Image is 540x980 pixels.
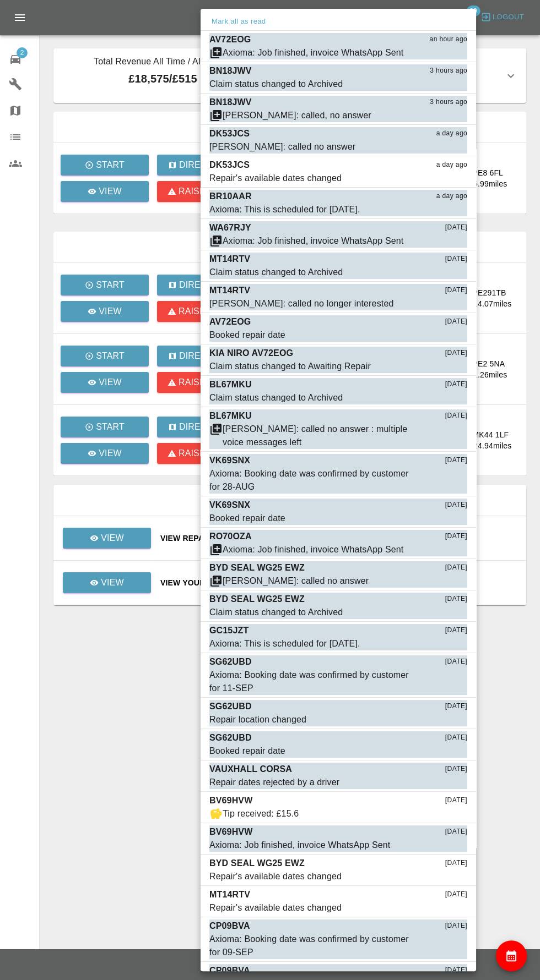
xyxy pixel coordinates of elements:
span: [DATE] [445,379,467,390]
span: [DATE] [445,348,467,359]
p: BN18JWV [209,64,252,78]
span: [DATE] [445,889,467,900]
p: MT14RTV [209,284,250,297]
p: VAUXHALL CORSA [209,763,292,776]
p: MT14RTV [209,253,250,266]
p: SG62UBD [209,700,252,713]
p: BYD SEAL WG25 EWZ [209,561,305,574]
button: Mark all as read [209,15,268,28]
span: [DATE] [445,858,467,869]
div: Repair's available dates changed [209,870,342,883]
div: Claim status changed to Archived [209,391,343,404]
span: [DATE] [445,285,467,296]
div: Axioma: Job finished, invoice WhatsApp Sent [223,234,403,248]
div: Axioma: Booking date was confirmed by customer for 09-SEP [209,933,412,959]
div: [PERSON_NAME]: called no longer interested [209,297,393,310]
p: DK53JCS [209,158,250,172]
p: AV72EOG [209,33,251,46]
p: BYD SEAL WG25 EWZ [209,593,305,606]
div: Repair's available dates changed [209,901,342,915]
div: Claim status changed to Archived [209,606,343,619]
p: SG62UBD [209,655,252,669]
p: BN18JWV [209,96,252,109]
div: Tip received: £15.6 [223,807,299,820]
p: GC15JZT [209,624,249,637]
div: Repair location changed [209,713,306,726]
div: [PERSON_NAME]: called no answer [209,140,355,154]
span: a day ago [436,160,467,171]
p: MT14RTV [209,888,250,901]
span: 3 hours ago [430,97,467,108]
span: [DATE] [445,701,467,712]
div: Repair's available dates changed [209,172,342,185]
div: Axioma: This is scheduled for [DATE]. [209,637,360,650]
p: CP09BVA [209,919,250,933]
p: KIA NIRO AV72EOG [209,347,293,360]
div: Claim status changed to Awaiting Repair [209,360,371,373]
p: SG62UBD [209,731,252,744]
p: BR10AAR [209,190,252,203]
div: Axioma: Job finished, invoice WhatsApp Sent [209,839,390,852]
p: VK69SNX [209,454,250,467]
div: Repair dates rejected by a driver [209,776,339,789]
span: a day ago [436,191,467,202]
span: [DATE] [445,764,467,775]
div: Axioma: Job finished, invoice WhatsApp Sent [223,543,403,556]
p: DK53JCS [209,127,250,140]
div: Booked repair date [209,744,285,758]
p: WA67RJY [209,221,251,234]
span: [DATE] [445,965,467,976]
div: Booked repair date [209,512,285,525]
p: RO70OZA [209,530,252,543]
span: [DATE] [445,500,467,511]
div: Axioma: This is scheduled for [DATE]. [209,203,360,216]
div: [PERSON_NAME]: called no answer [223,574,369,588]
span: [DATE] [445,795,467,806]
span: [DATE] [445,656,467,667]
span: [DATE] [445,562,467,573]
div: [PERSON_NAME]: called, no answer [223,109,371,122]
span: [DATE] [445,316,467,327]
div: Axioma: Booking date was confirmed by customer for 11-SEP [209,669,412,695]
div: Claim status changed to Archived [209,266,343,279]
p: VK69SNX [209,499,250,512]
span: [DATE] [445,732,467,743]
span: a day ago [436,128,467,139]
span: [DATE] [445,531,467,542]
span: an hour ago [430,34,467,45]
p: AV72EOG [209,315,251,329]
p: BL67MKU [209,378,252,391]
div: Axioma: Booking date was confirmed by customer for 28-AUG [209,467,412,494]
p: BV69HVW [209,825,252,839]
p: BYD SEAL WG25 EWZ [209,857,305,870]
span: [DATE] [445,826,467,837]
div: Axioma: Job finished, invoice WhatsApp Sent [223,46,403,59]
div: Booked repair date [209,329,285,342]
span: [DATE] [445,254,467,265]
span: [DATE] [445,594,467,605]
p: BV69HVW [209,794,252,807]
div: [PERSON_NAME]: called no answer : multiple voice messages left [223,423,412,449]
p: BL67MKU [209,409,252,423]
span: [DATE] [445,455,467,466]
span: [DATE] [445,921,467,932]
div: Claim status changed to Archived [209,78,343,91]
p: CP09BVA [209,964,250,977]
span: [DATE] [445,222,467,233]
span: 3 hours ago [430,65,467,76]
span: [DATE] [445,625,467,636]
span: [DATE] [445,410,467,421]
